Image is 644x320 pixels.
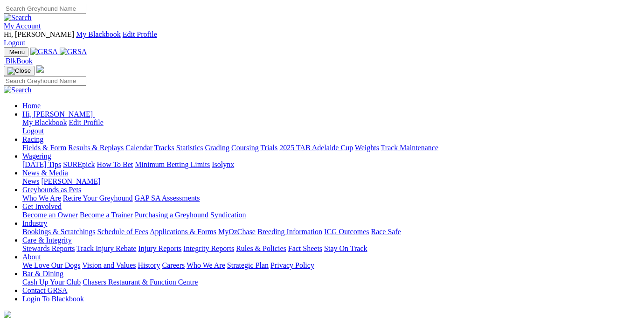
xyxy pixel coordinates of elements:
a: Calendar [125,144,152,152]
div: Care & Integrity [22,244,640,253]
a: History [138,261,160,269]
a: Greyhounds as Pets [22,186,81,194]
a: Fact Sheets [288,244,322,252]
a: Get Involved [22,202,62,210]
a: Privacy Policy [270,261,314,269]
div: About [22,261,640,270]
a: Strategic Plan [227,261,269,269]
a: Stewards Reports [22,244,75,252]
img: Close [7,67,31,75]
button: Toggle navigation [4,66,35,76]
a: Stay On Track [324,244,367,252]
a: Bookings & Scratchings [22,228,95,236]
a: Track Injury Rebate [76,244,136,252]
a: Fields & Form [22,144,66,152]
a: GAP SA Assessments [135,194,200,202]
a: Care & Integrity [22,236,72,244]
div: Racing [22,144,640,152]
a: Chasers Restaurant & Function Centre [83,278,198,286]
div: Bar & Dining [22,278,640,286]
a: Race Safe [371,228,401,236]
a: Become a Trainer [80,211,133,219]
a: Hi, [PERSON_NAME] [22,110,95,118]
button: Toggle navigation [4,47,28,57]
img: GRSA [60,48,87,56]
a: Grading [205,144,229,152]
a: [DATE] Tips [22,160,61,168]
a: Careers [162,261,185,269]
a: Logout [22,127,44,135]
a: Injury Reports [138,244,181,252]
span: Hi, [PERSON_NAME] [4,30,74,38]
a: Applications & Forms [150,228,216,236]
a: Vision and Values [82,261,136,269]
a: Become an Owner [22,211,78,219]
a: About [22,253,41,261]
img: Search [4,14,32,22]
a: BlkBook [4,57,33,65]
div: Greyhounds as Pets [22,194,640,202]
a: Rules & Policies [236,244,286,252]
a: Breeding Information [257,228,322,236]
img: logo-grsa-white.png [36,65,44,73]
div: Wagering [22,160,640,169]
span: Hi, [PERSON_NAME] [22,110,93,118]
div: Hi, [PERSON_NAME] [22,118,640,135]
div: News & Media [22,177,640,186]
input: Search [4,76,86,86]
a: Coursing [231,144,259,152]
a: Logout [4,39,25,47]
a: Edit Profile [69,118,104,126]
a: My Account [4,22,41,30]
a: MyOzChase [218,228,256,236]
a: Retire Your Greyhound [63,194,133,202]
div: My Account [4,30,640,47]
img: logo-grsa-white.png [4,311,11,318]
a: Who We Are [22,194,61,202]
img: Search [4,86,32,94]
a: Track Maintenance [381,144,438,152]
div: Industry [22,228,640,236]
a: Schedule of Fees [97,228,148,236]
span: Menu [9,49,25,56]
a: Contact GRSA [22,286,67,294]
a: Who We Are [187,261,225,269]
a: Results & Replays [68,144,124,152]
a: [PERSON_NAME] [41,177,100,185]
a: Syndication [210,211,246,219]
a: Isolynx [212,160,234,168]
a: My Blackbook [76,30,121,38]
a: Minimum Betting Limits [135,160,210,168]
img: GRSA [30,48,58,56]
a: Industry [22,219,47,227]
a: Login To Blackbook [22,295,84,303]
a: Trials [260,144,277,152]
a: ICG Outcomes [324,228,369,236]
a: My Blackbook [22,118,67,126]
a: Weights [355,144,379,152]
a: Bar & Dining [22,270,63,278]
a: Racing [22,135,43,143]
a: 2025 TAB Adelaide Cup [279,144,353,152]
a: Cash Up Your Club [22,278,81,286]
a: Tracks [154,144,174,152]
a: SUREpick [63,160,95,168]
span: BlkBook [6,57,33,65]
a: Home [22,102,41,110]
a: Edit Profile [123,30,157,38]
a: Wagering [22,152,51,160]
div: Get Involved [22,211,640,219]
a: Integrity Reports [183,244,234,252]
a: Statistics [176,144,203,152]
input: Search [4,4,86,14]
a: How To Bet [97,160,133,168]
a: News [22,177,39,185]
a: We Love Our Dogs [22,261,80,269]
a: Purchasing a Greyhound [135,211,208,219]
a: News & Media [22,169,68,177]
